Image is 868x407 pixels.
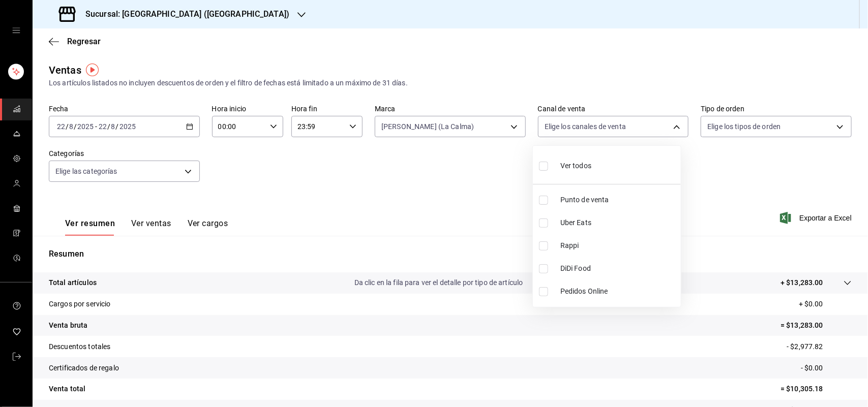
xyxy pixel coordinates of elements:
span: Pedidos Online [560,286,677,297]
img: Tooltip marker [86,64,99,76]
span: Ver todos [560,161,591,171]
span: DiDi Food [560,263,677,274]
span: Uber Eats [560,217,677,228]
span: Rappi [560,240,677,251]
span: Punto de venta [560,195,677,205]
